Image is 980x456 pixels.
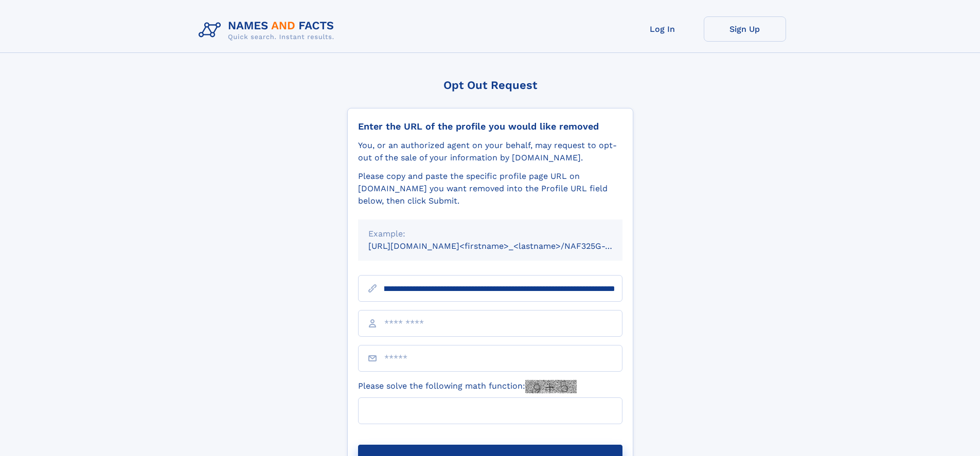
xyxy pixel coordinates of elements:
[621,16,704,42] a: Log In
[358,139,622,164] div: You, or an authorized agent on your behalf, may request to opt-out of the sale of your informatio...
[358,170,622,207] div: Please copy and paste the specific profile page URL on [DOMAIN_NAME] you want removed into the Pr...
[358,121,622,132] div: Enter the URL of the profile you would like removed
[347,79,633,92] div: Opt Out Request
[368,228,612,240] div: Example:
[704,16,786,42] a: Sign Up
[358,380,577,393] label: Please solve the following math function:
[194,16,343,44] img: Logo Names and Facts
[368,241,642,251] small: [URL][DOMAIN_NAME]<firstname>_<lastname>/NAF325G-xxxxxxxx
